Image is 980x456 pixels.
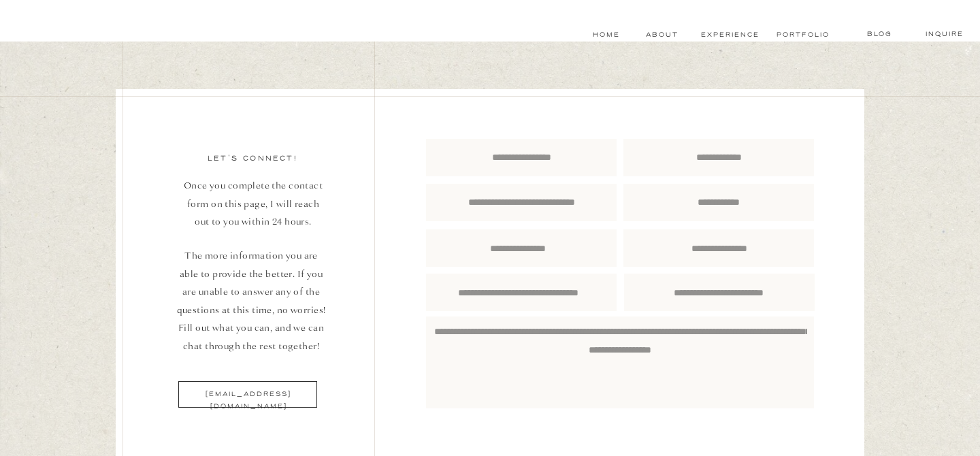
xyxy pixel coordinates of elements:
[591,29,621,40] a: Home
[646,29,676,40] a: About
[176,247,327,360] p: The more information you are able to provide the better. If you are unable to answer any of the q...
[921,29,968,39] a: Inquire
[700,29,760,40] a: experience
[170,389,327,400] a: [EMAIL_ADDRESS][DOMAIN_NAME]
[181,177,325,248] p: Once you complete the contact form on this page, I will reach out to you within 24 hours.
[777,29,828,40] a: Portfolio
[853,29,906,39] a: blog
[174,152,331,165] p: let's connect!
